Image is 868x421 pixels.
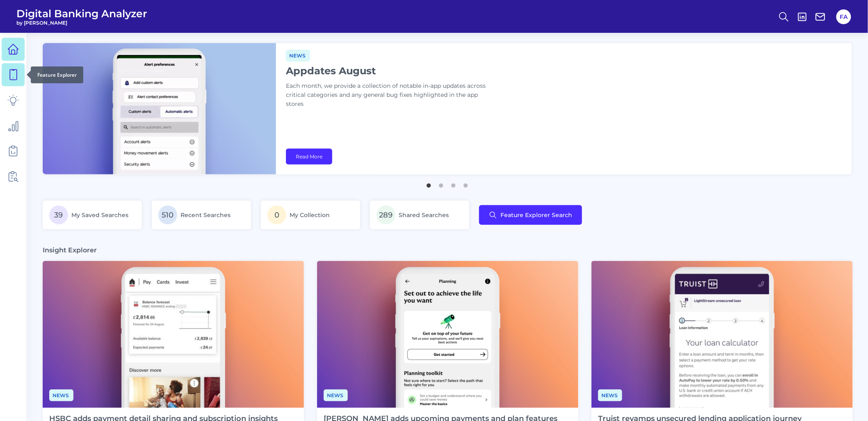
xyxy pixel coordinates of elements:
h3: Insight Explorer [43,246,97,254]
span: News [598,389,622,401]
span: 39 [49,206,68,224]
h1: Appdates August [286,65,491,77]
span: Shared Searches [399,211,449,219]
p: Each month, we provide a collection of notable in-app updates across critical categories and any ... [286,82,491,109]
a: News [598,391,622,399]
button: Feature Explorer Search [479,205,582,225]
button: 3 [449,179,457,188]
a: News [49,391,73,399]
span: 289 [377,206,395,224]
img: News - Phone.png [43,261,304,408]
img: bannerImg [43,43,276,174]
span: News [286,50,310,62]
span: Feature Explorer Search [500,212,572,218]
span: My Saved Searches [71,211,128,219]
span: News [49,389,73,401]
span: Recent Searches [180,211,231,219]
span: Digital Banking Analyzer [16,7,147,20]
span: 510 [158,206,177,224]
a: 39My Saved Searches [43,201,142,229]
span: My Collection [290,211,330,219]
button: 2 [437,179,445,188]
a: 289Shared Searches [370,201,469,229]
a: News [324,391,348,399]
div: Feature Explorer [31,66,83,83]
img: News - Phone (4).png [317,261,578,408]
a: 0My Collection [261,201,360,229]
span: by [PERSON_NAME] [16,20,147,26]
a: 510Recent Searches [152,201,251,229]
a: News [286,51,310,59]
span: 0 [267,206,286,224]
button: 4 [461,179,470,188]
button: FA [836,9,851,24]
a: Read More [286,149,332,165]
img: News - Phone (3).png [592,261,853,408]
span: News [324,389,348,401]
button: 1 [425,179,433,188]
